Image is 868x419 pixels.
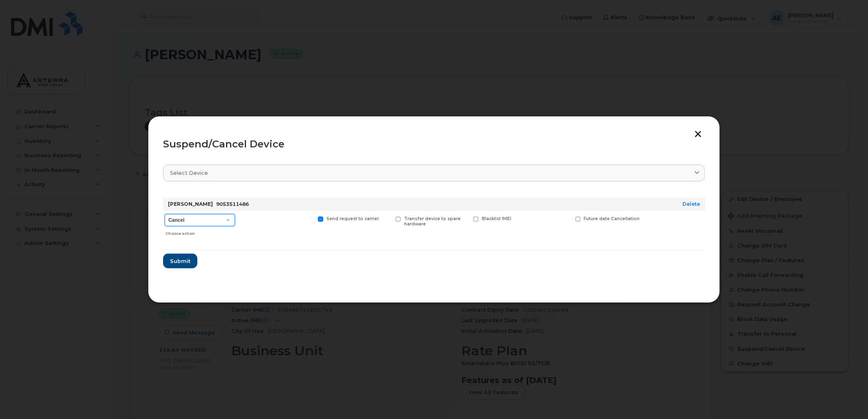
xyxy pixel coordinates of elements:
div: Suspend/Cancel Device [163,139,705,149]
input: Transfer device to spare hardware [386,216,390,221]
a: Delete [682,201,700,207]
span: 9053511486 [216,201,249,207]
a: Select device [163,165,705,181]
div: Choose action [166,227,235,237]
input: Future date Cancellation [566,216,570,221]
input: Send request to carrier [308,216,312,221]
span: Blacklist IMEI [482,216,511,221]
span: Future date Cancellation [584,216,640,221]
span: Transfer device to spare hardware [404,216,461,227]
input: Blacklist IMEI [463,216,468,221]
span: Send request to carrier [327,216,379,221]
strong: [PERSON_NAME] [168,201,213,207]
span: Submit [170,257,190,265]
span: Select device [170,169,208,177]
button: Submit [163,254,197,268]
